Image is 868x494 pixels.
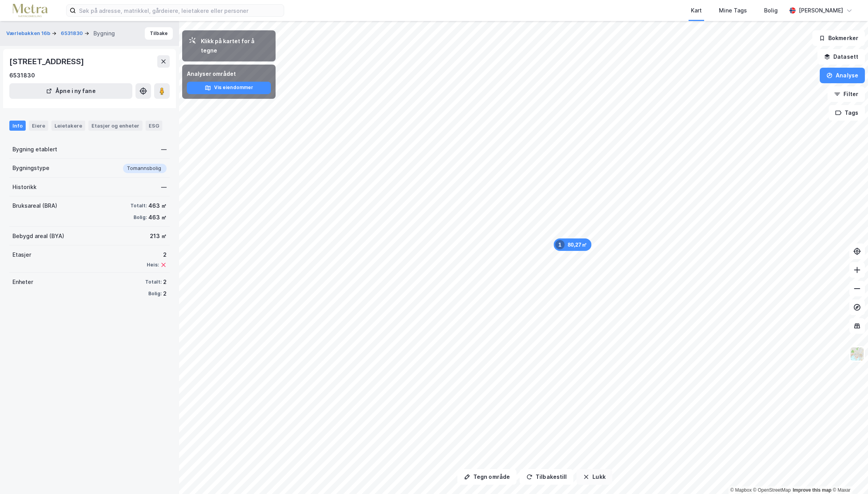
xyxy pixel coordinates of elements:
a: Improve this map [793,487,831,493]
div: Klikk på kartet for å tegne [201,37,269,55]
div: 463 ㎡ [148,201,167,210]
div: [STREET_ADDRESS] [9,55,86,68]
div: 463 ㎡ [148,213,167,222]
img: metra-logo.256734c3b2bbffee19d4.png [12,4,47,18]
button: Datasett [817,49,865,65]
div: Bruksareal (BRA) [12,201,57,210]
div: Historikk [12,182,37,192]
button: Værlebakken 16b [6,30,52,37]
button: Åpne i ny fane [9,83,132,99]
div: 2 [163,289,167,298]
div: Bygning [93,29,115,38]
div: Totalt: [145,279,162,285]
button: 6531830 [61,30,84,37]
div: Heis: [147,262,159,268]
button: Filter [828,86,865,102]
div: 213 ㎡ [150,231,167,241]
div: 2 [163,277,167,287]
button: Lukk [576,469,612,485]
div: Bebygd areal (BYA) [12,231,64,241]
div: Bolig: [148,291,162,297]
div: — [161,145,167,154]
button: Analyse [820,68,865,83]
div: [PERSON_NAME] [799,6,843,15]
div: Kart [691,6,702,15]
div: Totalt: [130,203,147,209]
input: Søk på adresse, matrikkel, gårdeiere, leietakere eller personer [76,5,284,16]
iframe: Chat Widget [829,457,868,494]
div: Etasjer [12,250,31,259]
a: OpenStreetMap [753,487,791,493]
div: Mine Tags [719,6,747,15]
div: ESG [146,121,162,131]
button: Tilbake [145,27,173,40]
div: Kontrollprogram for chat [829,457,868,494]
img: Z [850,347,864,361]
div: 1 [555,240,564,249]
button: Tags [829,105,865,121]
div: Bygningstype [12,163,49,173]
div: Bolig [764,6,778,15]
div: Bolig: [134,214,147,221]
div: Bygning etablert [12,145,57,154]
div: Analyser området [187,69,271,79]
button: Tilbakestill [520,469,573,485]
button: Tegn område [457,469,517,485]
div: Eiere [29,121,48,131]
div: 6531830 [9,71,35,80]
div: Info [9,121,26,131]
div: Enheter [12,277,33,287]
a: Mapbox [730,487,752,493]
button: Bokmerker [812,30,865,46]
div: Etasjer og enheter [91,122,139,129]
div: Leietakere [51,121,85,131]
div: — [161,182,167,192]
div: Map marker [553,238,591,251]
div: 2 [147,250,167,259]
button: Vis eiendommer [187,82,271,94]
